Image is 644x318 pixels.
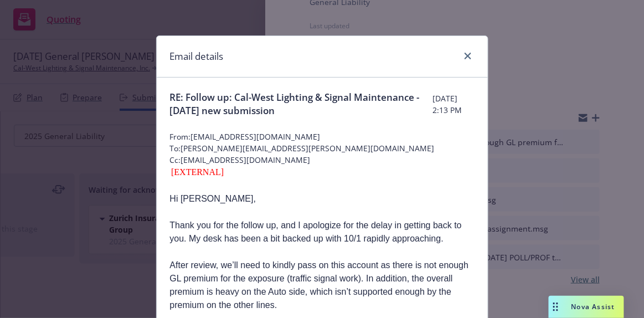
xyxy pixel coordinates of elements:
[170,259,475,312] p: After review, we’ll need to kindly pass on this account as there is not enough GL premium for the...
[170,192,475,206] p: Hi [PERSON_NAME],
[170,166,475,179] div: [EXTERNAL]
[170,154,475,166] span: Cc: [EMAIL_ADDRESS][DOMAIN_NAME]
[170,142,475,154] span: To: [PERSON_NAME][EMAIL_ADDRESS][PERSON_NAME][DOMAIN_NAME]
[170,131,475,142] span: From: [EMAIL_ADDRESS][DOMAIN_NAME]
[571,302,615,311] span: Nova Assist
[170,219,475,245] p: Thank you for the follow up, and I apologize for the delay in getting back to you. My desk has be...
[549,296,624,318] button: Nova Assist
[549,296,563,318] div: Drag to move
